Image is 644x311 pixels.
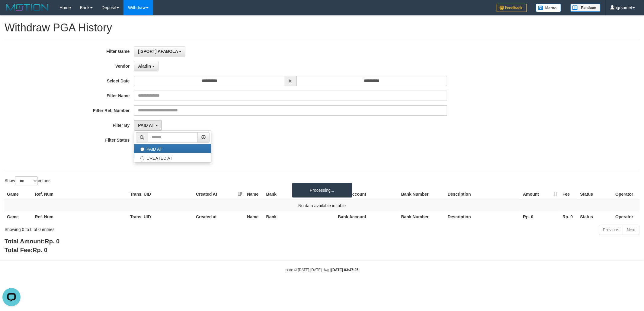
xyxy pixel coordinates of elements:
th: Amount: activate to sort column ascending [521,189,560,200]
th: Name [245,189,264,200]
span: Rp. 0 [33,247,47,253]
th: Status [578,211,613,222]
th: Description [445,189,521,200]
td: No data available in table [5,200,639,211]
th: Operator [613,211,639,222]
input: PAID AT [140,147,144,151]
small: code © [DATE]-[DATE] dwg | [286,268,359,272]
th: Rp. 0 [521,211,560,222]
label: PAID AT [134,144,211,153]
th: Fee [560,189,578,200]
button: Aladin [134,61,159,71]
label: Show entries [5,176,50,185]
th: Trans. UID [128,211,194,222]
div: Processing... [292,183,352,198]
strong: [DATE] 03:47:25 [331,268,358,272]
button: Open LiveChat chat widget [2,2,21,21]
th: Bank [264,189,336,200]
select: Showentries [15,176,38,185]
th: Rp. 0 [560,211,578,222]
img: Button%20Memo.svg [536,4,561,12]
th: Game [5,189,33,200]
img: panduan.png [570,4,601,12]
th: Operator [613,189,639,200]
th: Bank [264,211,336,222]
th: Ref. Num [33,189,128,200]
th: Ref. Num [33,211,128,222]
th: Status [578,189,613,200]
span: Aladin [138,64,151,69]
a: Previous [599,225,623,235]
th: Created at [194,211,245,222]
th: Bank Account [335,211,399,222]
th: Game [5,211,33,222]
h1: Withdraw PGA History [5,22,639,34]
th: Bank Account [335,189,399,200]
input: CREATED AT [140,156,144,160]
th: Created At: activate to sort column ascending [194,189,245,200]
b: Total Fee: [5,247,47,253]
img: MOTION_logo.png [5,3,50,12]
span: [ISPORT] AFABOLA [138,49,178,54]
div: Showing 0 to 0 of 0 entries [5,224,264,232]
th: Description [445,211,521,222]
th: Trans. UID [128,189,194,200]
b: Total Amount: [5,238,59,245]
button: PAID AT [134,120,162,130]
img: Feedback.jpg [497,4,527,12]
span: PAID AT [138,123,154,128]
span: to [285,76,296,86]
th: Bank Number [399,211,445,222]
a: Next [623,225,639,235]
button: [ISPORT] AFABOLA [134,46,185,56]
label: CREATED AT [134,153,211,162]
th: Name [245,211,264,222]
th: Bank Number [399,189,445,200]
span: Rp. 0 [45,238,59,245]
